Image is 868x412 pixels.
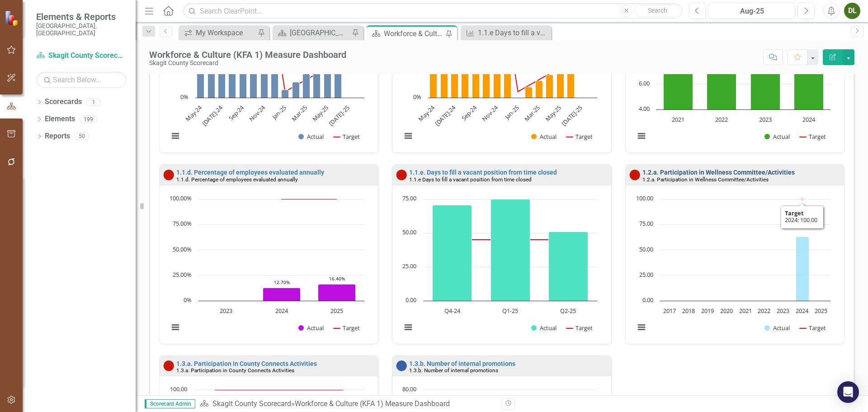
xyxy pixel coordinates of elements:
div: Skagit County Scorecard [149,60,346,66]
text: 75.00 [402,194,416,202]
text: Nov-24 [480,104,500,123]
text: 6.00 [639,79,650,87]
div: [GEOGRAPHIC_DATA] Page [290,27,349,38]
g: Actual, series 1 of 2. Bar series with 3 bars. [226,284,355,301]
img: Below Plan [163,170,174,180]
a: Skagit County Scorecard [212,399,291,408]
button: Show Actual [298,133,324,141]
svg: Interactive chart [397,194,602,341]
img: Below Plan [629,170,640,180]
svg: Interactive chart [164,194,369,341]
text: Q4-24 [444,307,461,315]
text: 2017 [663,307,676,315]
button: View chart menu, Chart [402,130,415,142]
div: Double-Click to Edit [159,164,378,344]
button: Show Actual [531,133,557,141]
a: 1.1.d. Percentage of employees evaluated annually [176,169,324,176]
a: Reports [45,131,70,142]
span: Elements & Reports [36,11,127,22]
div: Chart. Highcharts interactive chart. [630,3,840,150]
text: Jan-25 [503,104,521,122]
div: 1.1.e Days to fill a vacant position from time closed [478,27,549,38]
path: Apr-25, 4.87. Actual. [313,69,321,98]
text: [DATE]-25 [560,104,584,128]
path: Jul-24, 7.69. Actual. [218,52,226,98]
text: 50.00% [173,245,192,253]
div: Chart. Highcharts interactive chart. [397,194,606,341]
path: Jun-25, 4.78. Actual. [567,69,575,98]
text: 2024 [275,307,288,315]
path: Jan-25, 1.3. Actual. [282,90,289,98]
text: 2022 [715,115,728,123]
button: Show Target [566,133,593,141]
g: Target, series 2 of 2. Line with 3 data points. [226,197,338,201]
button: Show Actual [764,324,790,332]
img: No Information [396,360,407,371]
a: 1.1.e Days to fill a vacant position from time closed [463,27,549,38]
path: May-25, 5.71. Actual. [324,64,331,98]
path: May-24, 4.82. Actual. [197,69,204,98]
text: 25.00 [402,262,416,270]
div: Chart. Highcharts interactive chart. [164,194,373,341]
div: 199 [80,115,97,123]
path: Aug-24, 7.05. Actual. [462,56,469,98]
text: May-24 [417,104,437,123]
img: Below Plan [396,170,407,180]
div: 1 [86,98,101,106]
g: Actual, series 1 of 2. Bar series with 3 bars. [433,199,588,301]
button: Aug-25 [708,3,795,19]
text: 2023 [777,307,789,315]
text: [DATE]-25 [327,104,351,128]
text: 0% [180,93,189,101]
div: Workforce & Culture (KFA 1) Measure Dashboard [384,28,443,39]
button: View chart menu, Chart [635,130,648,142]
svg: Interactive chart [164,3,369,150]
div: Chart. Highcharts interactive chart. [397,3,606,150]
text: [DATE]-24 [200,104,225,128]
text: Nov-24 [247,104,267,123]
button: Show Target [334,324,360,332]
text: 2025 [815,307,827,315]
text: 2019 [701,307,713,315]
text: 0.00 [642,296,653,304]
a: [GEOGRAPHIC_DATA] Page [275,27,349,38]
small: [GEOGRAPHIC_DATA], [GEOGRAPHIC_DATA] [36,22,127,37]
path: Jun-25, 6.34. Actual. [335,60,342,98]
path: Q4-24, 70.4. Actual. [433,205,472,301]
small: 1.3.b. Number of internal promotions [409,367,498,374]
button: Show Target [566,324,593,332]
img: Below Plan [163,360,174,371]
path: 2025, 16.4. Actual. [318,284,356,301]
button: View chart menu, Chart [169,321,182,334]
text: 2021 [672,115,684,123]
div: DL [844,3,860,19]
svg: Interactive chart [630,194,835,341]
a: My Workspace [181,27,255,38]
a: 1.1.e. Days to fill a vacant position from time closed [409,169,557,176]
small: 1.1.d. Percentage of employees evaluated annually [176,176,298,183]
text: 25.00 [639,270,653,279]
text: 0.00 [406,296,416,304]
path: May-24, 4.22. Actual. [430,73,437,98]
path: Feb-25, 1.79. Actual. [525,87,533,98]
path: Q1-25, 74.9. Actual. [491,199,530,301]
text: 50.00 [402,228,416,236]
small: 1.1.e Days to fill a vacant position from time closed [409,176,532,183]
button: Show Target [800,133,826,141]
button: Show Actual [531,324,557,332]
text: May-24 [184,104,203,123]
text: Q2-25 [561,307,576,315]
button: Search [635,5,680,17]
small: 1.3.a. Participation in County Connects Activities [176,367,294,374]
text: 0% [184,296,192,304]
text: Q1-25 [502,307,518,315]
div: Double-Click to Edit [625,164,844,344]
text: 25.00% [173,270,192,279]
svg: Interactive chart [397,3,602,150]
text: 2020 [720,307,732,315]
text: 100.00 [636,194,653,202]
text: May-25 [311,104,330,123]
path: 2024, 12.7. Actual. [263,288,301,301]
button: Show Target [800,324,826,332]
text: 100.00% [170,194,192,202]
